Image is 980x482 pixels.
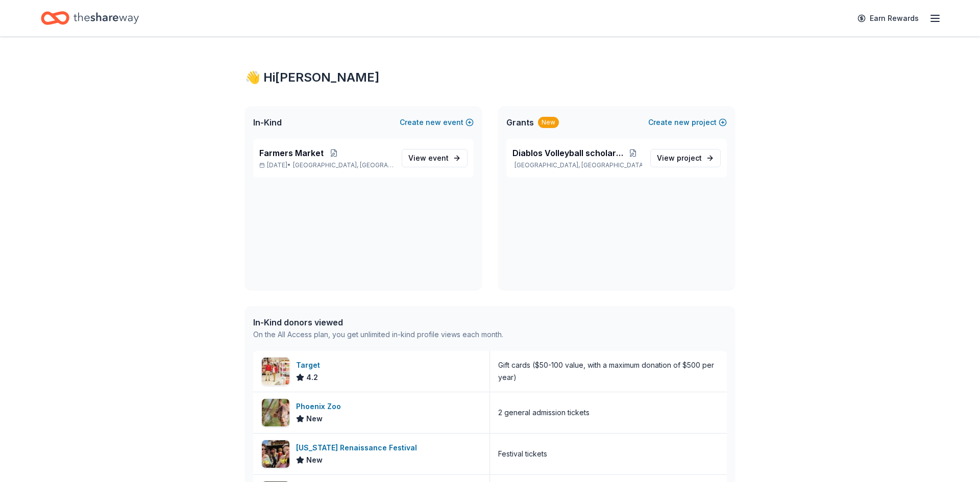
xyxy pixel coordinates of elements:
[306,371,318,384] span: 4.2
[245,69,735,86] div: 👋 Hi [PERSON_NAME]
[296,359,324,371] div: Target
[428,154,449,162] span: event
[259,147,324,159] span: Farmers Market
[400,116,474,129] button: Createnewevent
[293,161,394,169] span: [GEOGRAPHIC_DATA], [GEOGRAPHIC_DATA]
[851,9,925,28] a: Earn Rewards
[426,116,441,129] span: new
[674,116,690,129] span: new
[498,407,590,419] div: 2 general admission tickets
[677,154,702,162] span: project
[657,152,702,164] span: View
[259,161,394,169] p: [DATE] •
[498,359,719,384] div: Gift cards ($50-100 value, with a maximum donation of $500 per year)
[498,448,547,460] div: Festival tickets
[402,149,468,167] a: View event
[408,152,449,164] span: View
[650,149,721,167] a: View project
[296,442,421,454] div: [US_STATE] Renaissance Festival
[253,116,282,129] span: In-Kind
[506,116,534,129] span: Grants
[538,117,559,128] div: New
[262,399,289,426] img: Image for Phoenix Zoo
[41,6,139,30] a: Home
[296,400,345,413] div: Phoenix Zoo
[262,440,289,468] img: Image for Arizona Renaissance Festival
[512,147,623,159] span: Diablos Volleyball scholarship
[262,358,289,385] img: Image for Target
[512,161,642,169] p: [GEOGRAPHIC_DATA], [GEOGRAPHIC_DATA]
[648,116,727,129] button: Createnewproject
[306,413,323,425] span: New
[253,328,503,341] div: On the All Access plan, you get unlimited in-kind profile views each month.
[253,316,503,328] div: In-Kind donors viewed
[306,454,323,466] span: New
